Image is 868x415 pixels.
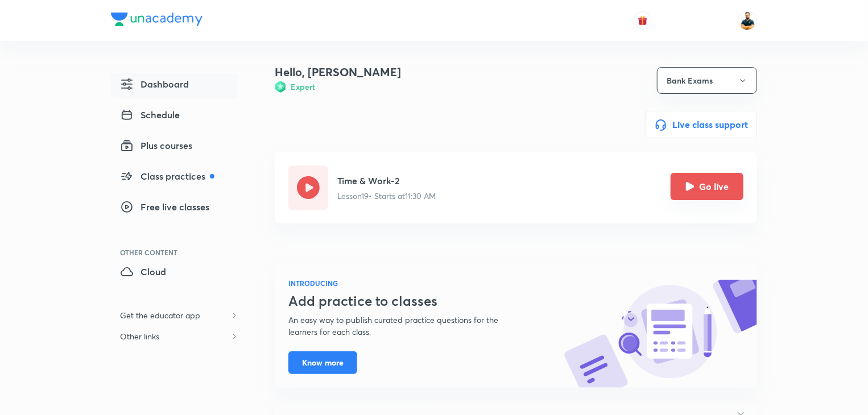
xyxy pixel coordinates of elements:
[111,196,238,222] a: Free live classes
[645,111,757,138] button: Live class support
[111,134,238,160] a: Plus courses
[288,293,526,309] h3: Add practice to classes
[671,173,743,200] button: Go live
[657,67,757,94] button: Bank Exams
[120,77,189,91] span: Dashboard
[111,73,238,99] a: Dashboard
[275,64,401,81] h4: Hello, [PERSON_NAME]
[111,103,238,130] a: Schedule
[275,81,286,93] img: Badge
[337,190,436,202] p: Lesson 19 • Starts at 11:30 AM
[288,351,357,374] button: Know more
[564,280,757,388] img: know-more
[337,174,436,188] h5: Time & Work-2
[120,265,166,279] span: Cloud
[638,15,648,26] img: avatar
[738,11,757,30] img: Sumit Kumar Verma
[120,200,209,214] span: Free live classes
[291,81,315,93] h6: Expert
[111,326,168,347] h6: Other links
[120,249,238,256] div: Other Content
[111,305,209,326] h6: Get the educator app
[288,278,526,288] h6: INTRODUCING
[111,13,202,26] img: Company Logo
[111,13,202,29] a: Company Logo
[120,169,214,183] span: Class practices
[120,108,180,122] span: Schedule
[634,11,652,30] button: avatar
[767,371,855,402] iframe: Help widget launcher
[111,260,238,287] a: Cloud
[111,165,238,191] a: Class practices
[120,139,192,152] span: Plus courses
[288,314,526,338] p: An easy way to publish curated practice questions for the learners for each class.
